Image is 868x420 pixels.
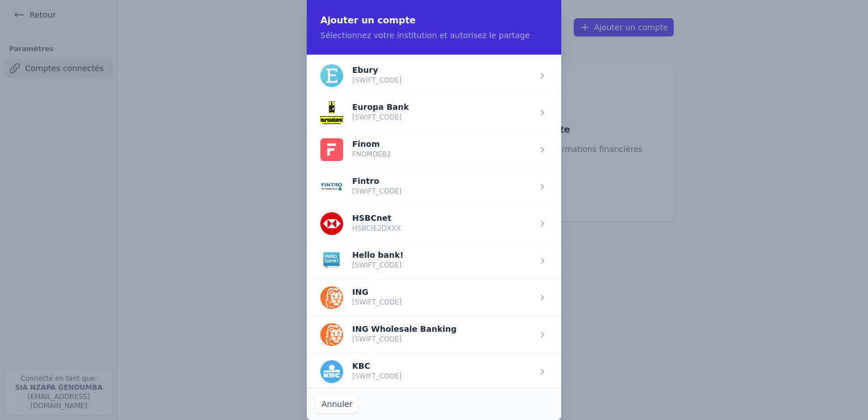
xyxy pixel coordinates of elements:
[320,138,391,161] button: Finom FNOMDEB2
[352,289,402,295] p: ING
[320,212,401,235] button: HSBCnet HSBCIE2DXXX
[320,101,409,124] button: Europa Bank [SWIFT_CODE]
[352,141,391,147] p: Finom
[320,323,457,346] button: ING Wholesale Banking [SWIFT_CODE]
[320,14,548,27] h2: Ajouter un compte
[352,178,402,184] p: Fintro
[352,363,402,369] p: KBC
[320,64,402,87] button: Ebury [SWIFT_CODE]
[352,104,409,110] p: Europa Bank
[320,360,402,383] button: KBC [SWIFT_CODE]
[320,30,548,41] p: Sélectionnez votre institution et autorisez le partage
[320,286,402,309] button: ING [SWIFT_CODE]
[316,395,358,413] button: Annuler
[352,67,402,73] p: Ebury
[320,249,403,272] button: Hello bank! [SWIFT_CODE]
[352,252,403,258] p: Hello bank!
[352,326,457,332] p: ING Wholesale Banking
[320,175,402,198] button: Fintro [SWIFT_CODE]
[352,215,401,221] p: HSBCnet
